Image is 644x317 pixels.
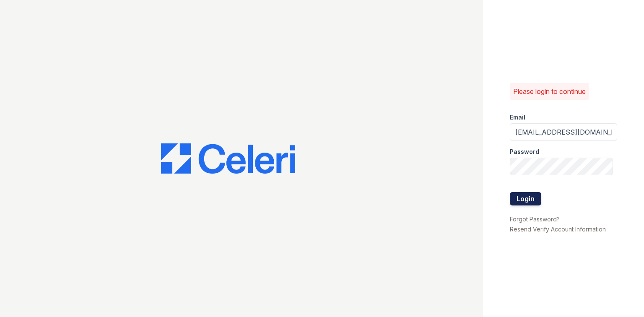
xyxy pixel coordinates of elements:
p: Please login to continue [513,86,586,96]
label: Password [510,148,539,156]
a: Resend Verify Account Information [510,226,606,233]
a: Forgot Password? [510,216,560,223]
button: Login [510,192,541,205]
label: Email [510,113,525,122]
img: CE_Logo_Blue-a8612792a0a2168367f1c8372b55b34899dd931a85d93a1a3d3e32e68fde9ad4.png [161,143,295,174]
